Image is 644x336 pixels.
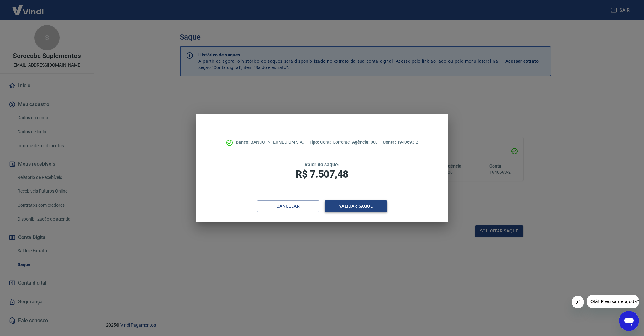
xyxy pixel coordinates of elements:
[619,311,639,331] iframe: Botão para abrir a janela de mensagens
[325,200,387,212] button: Validar saque
[587,295,639,308] iframe: Mensagem da empresa
[4,4,53,9] span: Olá! Precisa de ajuda?
[352,139,380,146] p: 0001
[304,162,340,168] span: Valor do saque:
[309,139,350,146] p: Conta Corrente
[383,140,397,145] span: Conta:
[383,139,418,146] p: 1940693-2
[236,140,251,145] span: Banco:
[257,200,319,212] button: Cancelar
[296,168,348,180] span: R$ 7.507,48
[572,296,584,308] iframe: Fechar mensagem
[309,140,320,145] span: Tipo:
[236,139,304,146] p: BANCO INTERMEDIUM S.A.
[352,140,371,145] span: Agência:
